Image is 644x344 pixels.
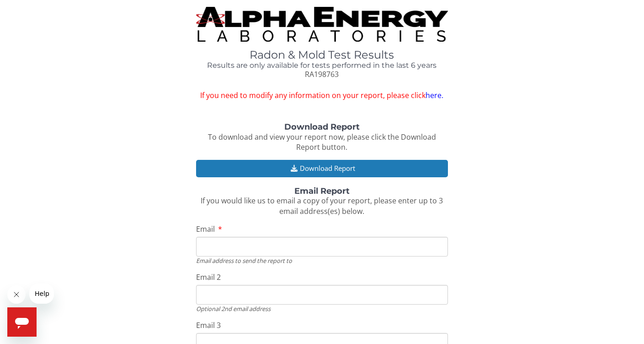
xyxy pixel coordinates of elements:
a: here. [426,90,443,100]
h1: Radon & Mold Test Results [196,49,448,61]
img: TightCrop.jpg [196,7,448,42]
span: RA198763 [305,69,339,79]
iframe: Message from company [29,284,54,304]
button: Download Report [196,160,448,177]
span: Email [196,224,215,234]
iframe: Button to launch messaging window [7,307,37,337]
iframe: Close message [7,285,26,304]
div: Optional 2nd email address [196,305,448,313]
span: To download and view your report now, please click the Download Report button. [208,132,436,153]
div: Email address to send the report to [196,257,448,265]
strong: Download Report [284,122,360,132]
span: Email 2 [196,272,221,282]
strong: Email Report [294,186,350,196]
h4: Results are only available for tests performed in the last 6 years [196,61,448,70]
span: If you need to modify any information on your report, please click [196,90,448,101]
span: If you would like us to email a copy of your report, please enter up to 3 email address(es) below. [201,196,443,216]
span: Email 3 [196,320,221,330]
